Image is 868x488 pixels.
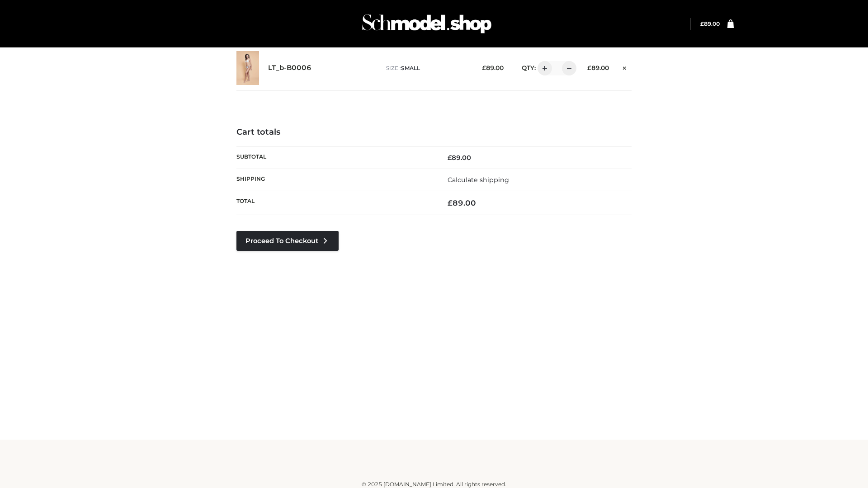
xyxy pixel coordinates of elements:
bdi: 89.00 [587,64,609,71]
span: £ [448,198,453,207]
span: £ [700,20,704,27]
bdi: 89.00 [700,20,720,27]
th: Shipping [236,169,434,191]
th: Total [236,191,434,215]
span: £ [482,64,486,71]
div: QTY: [513,61,573,75]
a: Calculate shipping [448,176,509,184]
h4: Cart totals [236,127,632,137]
bdi: 89.00 [448,154,471,162]
th: Subtotal [236,146,434,169]
span: £ [587,64,591,71]
bdi: 89.00 [448,198,476,207]
p: size : [386,64,468,72]
img: Schmodel Admin 964 [359,6,495,42]
a: LT_b-B0006 [268,64,311,72]
a: £89.00 [700,20,720,27]
span: SMALL [401,65,420,71]
a: Proceed to Checkout [236,231,339,251]
a: Remove this item [618,61,632,73]
span: £ [448,154,452,162]
bdi: 89.00 [482,64,504,71]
